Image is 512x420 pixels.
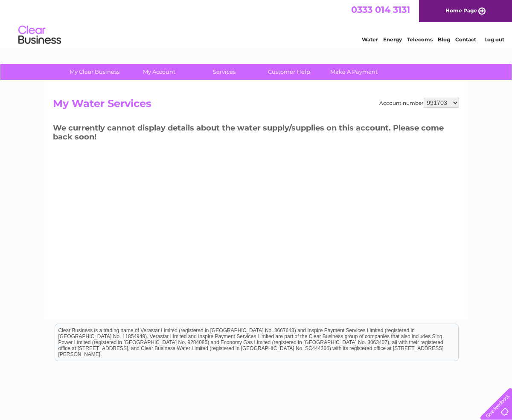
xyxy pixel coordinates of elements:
[189,64,259,80] a: Services
[407,36,433,43] a: Telecoms
[319,64,389,80] a: Make A Payment
[124,64,195,80] a: My Account
[18,22,61,48] img: logo.png
[362,36,378,43] a: Water
[55,5,458,41] div: Clear Business is a trading name of Verastar Limited (registered in [GEOGRAPHIC_DATA] No. 3667643...
[484,36,504,43] a: Log out
[455,36,476,43] a: Contact
[351,4,410,15] a: 0333 014 3131
[438,36,450,43] a: Blog
[59,64,130,80] a: My Clear Business
[254,64,324,80] a: Customer Help
[379,98,459,108] div: Account number
[383,36,402,43] a: Energy
[53,98,459,114] h2: My Water Services
[53,122,459,145] h3: We currently cannot display details about the water supply/supplies on this account. Please come ...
